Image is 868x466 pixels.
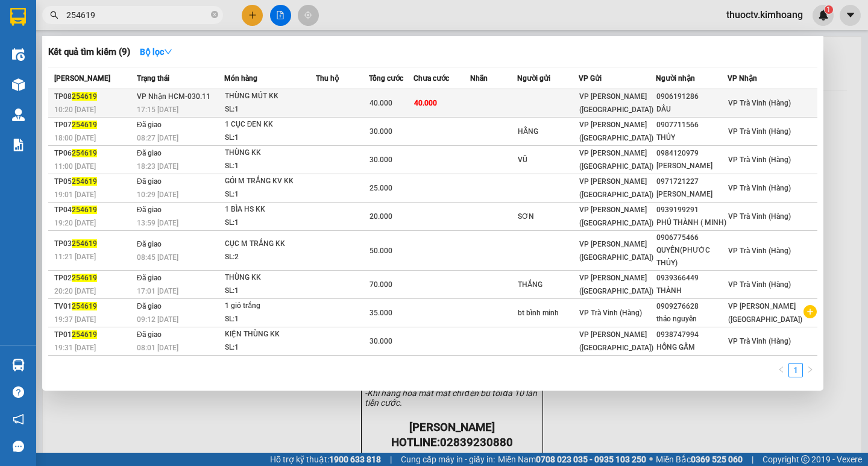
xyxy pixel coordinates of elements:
[656,204,727,216] div: 0939199291
[656,131,727,144] div: THỦY
[137,74,169,83] span: Trạng thái
[518,307,578,320] div: bt bình minh
[225,285,315,298] div: SL: 1
[54,204,133,216] div: TP04
[518,279,578,291] div: THẮNG
[66,8,209,22] input: Tìm tên, số ĐT hoặc mã đơn
[579,177,653,199] span: VP [PERSON_NAME] ([GEOGRAPHIC_DATA])
[50,11,58,19] span: search
[54,329,133,341] div: TP01
[370,309,392,317] span: 35.000
[579,240,653,262] span: VP [PERSON_NAME] ([GEOGRAPHIC_DATA])
[34,52,117,63] span: VP Trà Vinh (Hàng)
[656,341,727,354] div: HỒNG GẤM
[137,240,162,248] span: Đã giao
[470,74,488,83] span: Nhãn
[13,441,24,452] span: message
[728,156,791,164] span: VP Trà Vinh (Hàng)
[225,146,315,160] div: THÙNG KK
[54,162,96,171] span: 11:00 [DATE]
[414,74,449,83] span: Chưa cước
[774,363,788,377] button: left
[137,287,178,295] span: 17:01 [DATE]
[137,121,162,129] span: Đã giao
[316,74,339,83] span: Thu hộ
[728,247,791,255] span: VP Trà Vinh (Hàng)
[54,272,133,285] div: TP02
[579,74,602,83] span: VP Gửi
[54,119,133,131] div: TP07
[72,239,97,248] span: 254619
[211,11,218,18] span: close-circle
[728,74,757,83] span: VP Nhận
[5,24,112,46] span: VP [PERSON_NAME] ([GEOGRAPHIC_DATA]) -
[804,305,817,318] span: plus-circle
[137,177,162,186] span: Đã giao
[72,206,97,214] span: 254619
[137,190,178,199] span: 10:29 [DATE]
[579,121,653,142] span: VP [PERSON_NAME] ([GEOGRAPHIC_DATA])
[54,238,133,250] div: TP03
[225,328,315,341] div: KIỆN THÙNG KK
[225,203,315,216] div: 1 BÌA HS KK
[803,363,817,377] button: right
[5,52,176,63] p: NHẬN:
[579,149,653,171] span: VP [PERSON_NAME] ([GEOGRAPHIC_DATA])
[31,78,104,90] span: KO BAO HƯ DẬP
[225,251,315,264] div: SL: 2
[54,219,96,227] span: 19:20 [DATE]
[656,313,727,326] div: thảo nguyên
[656,329,727,341] div: 0938747994
[788,363,803,377] li: 1
[225,313,315,326] div: SL: 1
[728,337,791,345] span: VP Trà Vinh (Hàng)
[517,74,550,83] span: Người gửi
[656,231,727,244] div: 0906775466
[370,212,392,221] span: 20.000
[225,118,315,131] div: 1 CỤC ĐEN KK
[64,65,83,77] span: DÂU
[778,366,785,373] span: left
[40,7,140,18] strong: BIÊN NHẬN GỬI HÀNG
[370,247,392,255] span: 50.000
[137,149,162,157] span: Đã giao
[72,177,97,186] span: 254619
[225,238,315,251] div: CỤC M TRẮNG KK
[48,46,130,58] h3: Kết quả tìm kiếm ( 9 )
[774,363,788,377] li: Previous Page
[130,42,182,61] button: Bộ lọcdown
[137,344,178,352] span: 08:01 [DATE]
[140,47,172,57] strong: Bộ lọc
[370,156,392,164] span: 30.000
[137,134,178,142] span: 08:27 [DATE]
[579,92,653,114] span: VP [PERSON_NAME] ([GEOGRAPHIC_DATA])
[137,162,178,171] span: 18:23 [DATE]
[54,190,96,199] span: 19:01 [DATE]
[656,119,727,131] div: 0907711566
[370,127,392,136] span: 30.000
[370,184,392,192] span: 25.000
[137,330,162,339] span: Đã giao
[54,344,96,352] span: 19:31 [DATE]
[656,216,727,229] div: PHÚ THÀNH ( MINH)
[137,206,162,214] span: Đã giao
[656,285,727,297] div: THÀNH
[656,175,727,188] div: 0971721227
[225,300,315,313] div: 1 giỏ trắng
[54,315,96,324] span: 19:37 [DATE]
[656,300,727,313] div: 0909276628
[656,147,727,160] div: 0984120979
[12,109,25,121] img: warehouse-icon
[137,302,162,310] span: Đã giao
[656,188,727,201] div: [PERSON_NAME]
[656,74,695,83] span: Người nhận
[370,99,392,107] span: 40.000
[225,131,315,145] div: SL: 1
[728,212,791,221] span: VP Trà Vinh (Hàng)
[370,337,392,345] span: 30.000
[656,160,727,172] div: [PERSON_NAME]
[13,414,24,425] span: notification
[137,219,178,227] span: 13:59 [DATE]
[164,48,172,56] span: down
[54,147,133,160] div: TP06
